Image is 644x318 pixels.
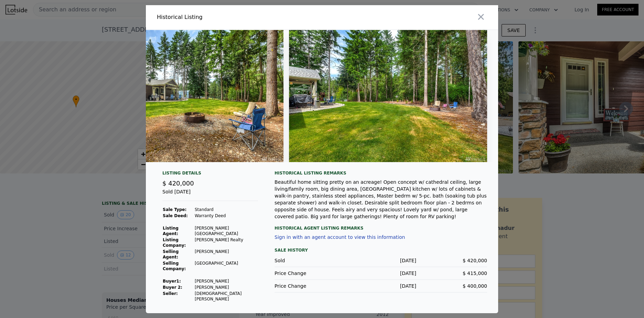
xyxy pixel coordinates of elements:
strong: Selling Agent: [163,249,179,259]
div: Historical Agent Listing Remarks [275,220,487,231]
div: Sale History [275,246,487,254]
strong: Selling Company: [163,261,186,271]
img: Property Img [85,30,283,162]
strong: Listing Company: [163,237,186,248]
td: [DEMOGRAPHIC_DATA][PERSON_NAME] [194,290,258,302]
div: Historical Listing remarks [275,170,487,176]
strong: Buyer 1 : [163,279,181,284]
strong: Sale Type: [163,207,186,212]
div: Beautiful home sitting pretty on an acreage! Open concept w/ cathedral ceiling, large living/fami... [275,179,487,220]
div: [DATE] [345,257,416,264]
span: $ 420,000 [463,258,487,263]
td: [PERSON_NAME] [194,278,258,284]
td: [PERSON_NAME] [194,248,258,260]
td: [GEOGRAPHIC_DATA] [194,260,258,272]
strong: Listing Agent: [163,226,179,236]
div: Price Change [275,283,345,289]
div: [DATE] [345,283,416,289]
div: Sold [DATE] [162,188,258,201]
button: Sign in with an agent account to view this information [275,234,405,240]
strong: Seller : [163,291,178,296]
td: [PERSON_NAME] Realty [194,237,258,248]
div: Listing Details [162,170,258,179]
div: Price Change [275,270,345,277]
span: $ 420,000 [162,180,194,187]
td: [PERSON_NAME] [GEOGRAPHIC_DATA] [194,225,258,237]
img: Property Img [289,30,487,162]
span: $ 415,000 [463,271,487,276]
div: [DATE] [345,270,416,277]
td: Warranty Deed [194,213,258,219]
strong: Sale Deed: [163,213,188,218]
strong: Buyer 2: [163,285,182,290]
span: $ 400,000 [463,283,487,289]
td: Standard [194,206,258,213]
div: Sold [275,257,345,264]
td: [PERSON_NAME] [194,284,258,290]
div: Historical Listing [157,13,319,21]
